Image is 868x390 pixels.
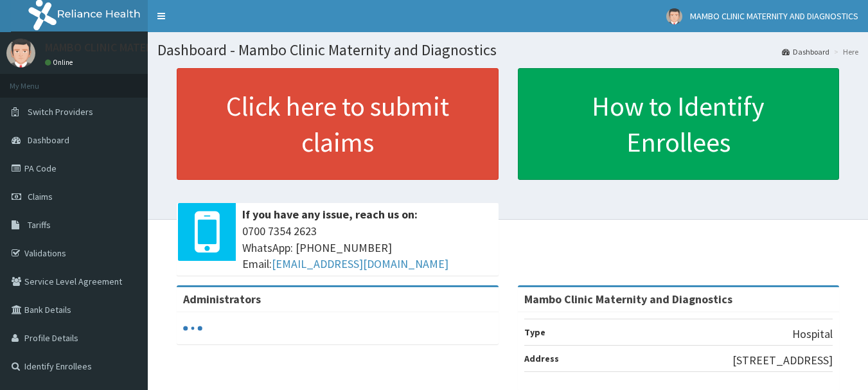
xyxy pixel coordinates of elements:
[524,326,545,338] b: Type
[732,352,833,369] p: [STREET_ADDRESS]
[242,207,418,222] b: If you have any issue, reach us on:
[45,58,76,67] a: Online
[28,219,51,231] span: Tariffs
[183,292,261,306] b: Administrators
[157,42,858,58] h1: Dashboard - Mambo Clinic Maternity and Diagnostics
[28,106,93,118] span: Switch Providers
[666,8,682,24] img: User Image
[524,292,732,306] strong: Mambo Clinic Maternity and Diagnostics
[518,68,840,180] a: How to Identify Enrollees
[272,256,448,271] a: [EMAIL_ADDRESS][DOMAIN_NAME]
[28,134,69,146] span: Dashboard
[690,10,858,22] span: MAMBO CLINIC MATERNITY AND DIAGNOSTICS
[183,319,202,338] svg: audio-loading
[28,191,53,202] span: Claims
[242,223,492,272] span: 0700 7354 2623 WhatsApp: [PHONE_NUMBER] Email:
[177,68,499,180] a: Click here to submit claims
[792,326,833,342] p: Hospital
[831,46,858,57] li: Here
[6,39,35,67] img: User Image
[45,42,271,53] p: MAMBO CLINIC MATERNITY AND DIAGNOSTICS
[782,46,829,57] a: Dashboard
[524,353,559,364] b: Address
